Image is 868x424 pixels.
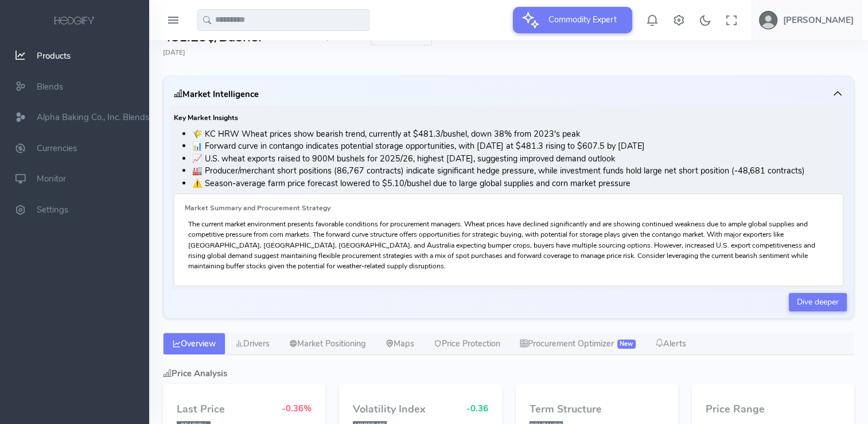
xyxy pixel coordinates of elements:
[530,404,664,415] h4: Term Structure
[617,340,636,349] span: New
[37,50,71,61] span: Products
[424,333,510,356] a: Price Protection
[192,153,843,165] li: 📈 U.S. wheat exports raised to 900M bushels for 2025/26, highest [DATE], suggesting improved dema...
[783,16,854,25] h5: [PERSON_NAME]
[192,128,843,141] li: 🌾 KC HRW Wheat prices show bearish trend, currently at $481.3/bushel, down 38% from 2023's peak
[706,404,840,415] h4: Price Range
[174,90,259,99] h5: Market Intelligence
[513,14,632,25] a: Commodity Expert
[376,333,424,356] a: Maps
[645,333,696,356] a: Alerts
[542,7,624,32] span: Commodity Expert
[789,293,847,311] a: Dive deeper
[513,7,632,33] button: Commodity Expert
[279,333,376,356] a: Market Positioning
[174,114,843,122] h6: Key Market Insights
[282,403,312,414] span: -0.36%
[52,15,97,28] img: logo
[37,204,68,215] span: Settings
[225,333,279,356] a: Drivers
[163,333,225,356] a: Overview
[37,142,77,154] span: Currencies
[185,205,832,212] h6: Market Summary and Procurement Strategy
[466,403,488,414] span: -0.36
[188,219,829,272] p: The current market environment presents favorable conditions for procurement managers. Wheat pric...
[37,81,63,92] span: Blends
[353,404,426,415] h4: Volatility Index
[37,174,66,185] span: Monitor
[759,11,777,29] img: user-image
[177,404,225,415] h4: Last Price
[170,83,847,105] button: Market Intelligence
[163,47,854,57] div: [DATE]
[192,165,843,178] li: 🏭 Producer/merchant short positions (86,767 contracts) indicate significant hedge pressure, while...
[192,178,843,190] li: ⚠️ Season-average farm price forecast lowered to $5.10/bushel due to large global supplies and co...
[163,369,854,378] h5: Price Analysis
[37,111,149,123] span: Alpha Baking Co., Inc. Blends
[510,333,645,356] a: Procurement Optimizer
[192,140,843,153] li: 📊 Forward curve in contango indicates potential storage opportunities, with [DATE] at $481.3 risi...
